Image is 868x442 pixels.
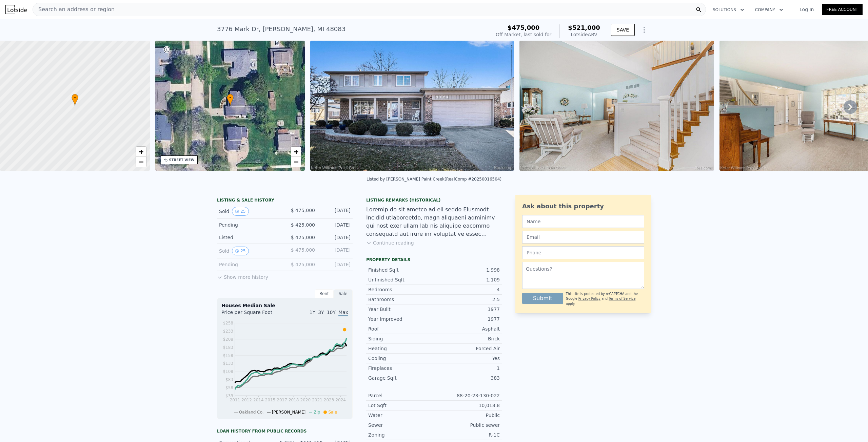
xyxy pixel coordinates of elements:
tspan: 2014 [253,398,264,402]
div: • [227,94,234,106]
tspan: $208 [223,337,233,342]
div: Sewer [368,422,434,428]
div: [DATE] [320,247,351,255]
div: [DATE] [320,261,351,268]
a: Log In [791,6,822,13]
span: [PERSON_NAME] [272,410,306,415]
tspan: 2024 [335,398,346,402]
span: $ 475,000 [291,208,315,213]
div: Listed by [PERSON_NAME] Paint Creek (RealComp #20250016504) [367,177,501,182]
span: − [139,157,143,166]
div: LISTING & SALE HISTORY [217,197,353,204]
img: Sale: 63599434 Parcel: 58819663 [310,41,514,171]
input: Name [522,215,644,228]
div: Property details [366,257,502,262]
div: Sale [334,289,353,298]
div: Bathrooms [368,296,434,303]
tspan: 2023 [324,398,334,402]
span: • [72,95,78,101]
div: Price per Square Foot [221,309,285,320]
span: 1Y [310,310,315,315]
button: Solutions [707,4,750,16]
tspan: $83 [225,377,233,382]
span: $ 425,000 [291,262,315,267]
div: Year Improved [368,316,434,322]
a: Free Account [822,4,863,15]
div: Parcel [368,392,434,399]
div: Houses Median Sale [221,302,348,309]
a: Zoom out [291,157,301,167]
div: Fireplaces [368,365,434,372]
button: Show Options [637,23,651,37]
a: Zoom in [291,147,301,157]
span: + [139,147,143,156]
div: Asphalt [434,325,500,332]
div: Loan history from public records [217,428,353,434]
button: View historical data [232,247,249,255]
div: Unfinished Sqft [368,276,434,283]
span: Sale [328,410,337,415]
img: Sale: 63599434 Parcel: 58819663 [519,41,714,171]
div: Rent [315,289,334,298]
div: Lotside ARV [568,31,600,38]
tspan: $33 [225,394,233,398]
div: 1977 [434,306,500,313]
div: 1,109 [434,276,500,283]
div: Pending [219,222,279,228]
div: 1 [434,365,500,372]
div: Year Built [368,306,434,313]
div: This site is protected by reCAPTCHA and the Google and apply. [566,292,644,306]
div: R-1C [434,432,500,438]
div: [DATE] [320,234,351,241]
div: Listed [219,234,279,241]
div: 1977 [434,316,500,322]
div: 2.5 [434,296,500,303]
div: 1,998 [434,267,500,273]
div: Pending [219,261,279,268]
tspan: 2015 [265,398,276,402]
span: + [294,147,298,156]
button: View historical data [232,207,249,216]
span: Oakland Co. [239,410,264,415]
span: $521,000 [568,24,600,31]
tspan: $58 [225,385,233,390]
button: Continue reading [366,239,414,246]
a: Terms of Service [609,297,635,300]
span: Zip [314,410,320,415]
tspan: $158 [223,353,233,358]
div: Ask about this property [522,202,644,211]
tspan: $233 [223,329,233,334]
tspan: 2011 [230,398,240,402]
div: 4 [434,286,500,293]
div: Sold [219,207,279,216]
div: 10,018.8 [434,402,500,409]
div: Heating [368,345,434,352]
div: Yes [434,355,500,362]
div: Public sewer [434,422,500,428]
a: Zoom in [136,147,146,157]
div: Loremip do sit ametco ad eli seddo Eiusmodt Incidid utlaboreetdo, magn aliquaeni adminimv qui nos... [366,206,502,238]
div: Zoning [368,432,434,438]
div: • [72,94,78,106]
div: 3776 Mark Dr , [PERSON_NAME] , MI 48083 [217,24,346,34]
tspan: 2018 [289,398,299,402]
input: Email [522,231,644,244]
div: Finished Sqft [368,267,434,273]
a: Zoom out [136,157,146,167]
button: Company [750,4,789,16]
button: Submit [522,293,563,304]
span: 3Y [318,310,324,315]
tspan: $108 [223,369,233,374]
div: Sold [219,247,279,255]
img: Lotside [5,5,27,14]
span: $ 475,000 [291,247,315,253]
span: 10Y [327,310,336,315]
span: $ 425,000 [291,222,315,228]
div: [DATE] [320,207,351,216]
div: 88-20-23-130-022 [434,392,500,399]
div: Public [434,412,500,419]
div: Water [368,412,434,419]
div: Listing Remarks (Historical) [366,197,502,203]
span: • [227,95,234,101]
div: Siding [368,335,434,342]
